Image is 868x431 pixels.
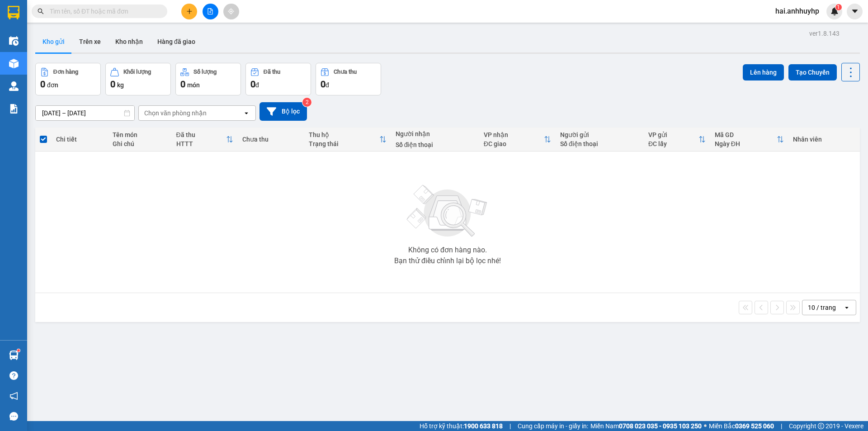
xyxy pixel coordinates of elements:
[207,8,213,14] span: file-add
[809,28,840,38] div: ver 1.8.143
[835,4,842,10] sup: 1
[176,140,226,147] div: HTTT
[334,69,357,75] div: Chưa thu
[245,63,311,95] button: Đã thu0đ
[181,4,197,19] button: plus
[9,371,18,380] span: question-circle
[808,303,836,312] div: 10 / trang
[518,421,588,431] span: Cung cấp máy in - giấy in:
[176,131,226,138] div: Đã thu
[117,81,124,89] span: kg
[56,136,103,143] div: Chi tiết
[709,421,774,431] span: Miền Bắc
[113,140,167,147] div: Ghi chú
[402,180,493,243] img: svg+xml;base64,PHN2ZyBjbGFzcz0ibGlzdC1wbHVnX19zdmciIHhtbG5zPSJodHRwOi8vd3d3LnczLm9yZy8yMDAwL3N2Zy...
[851,7,859,15] span: caret-down
[818,423,824,429] span: copyright
[781,421,782,431] span: |
[113,131,167,138] div: Tên món
[9,59,19,68] img: warehouse-icon
[8,6,19,19] img: logo-vxr
[710,128,788,152] th: Toggle SortBy
[50,6,156,16] input: Tìm tên, số ĐT hoặc mã đơn
[72,31,108,52] button: Trên xe
[172,128,238,152] th: Toggle SortBy
[186,8,193,14] span: plus
[309,131,379,138] div: Thu hộ
[180,79,185,90] span: 0
[479,128,556,152] th: Toggle SortBy
[768,5,826,17] span: hai.anhhuyhp
[316,63,381,95] button: Chưa thu0đ
[17,349,20,352] sup: 1
[110,79,115,90] span: 0
[150,31,203,52] button: Hàng đã giao
[420,421,503,431] span: Hỗ trợ kỹ thuật:
[394,257,501,265] div: Bạn thử điều chỉnh lại bộ lọc nhé!
[560,140,639,147] div: Số điện thoại
[255,81,259,89] span: đ
[648,131,698,138] div: VP gửi
[175,63,241,95] button: Số lượng0món
[105,63,171,95] button: Khối lượng0kg
[108,31,150,52] button: Kho nhận
[309,140,379,147] div: Trạng thái
[40,79,45,90] span: 0
[193,69,217,75] div: Số lượng
[304,128,391,152] th: Toggle SortBy
[47,81,58,89] span: đơn
[35,63,101,95] button: Đơn hàng0đơn
[9,412,18,421] span: message
[788,64,837,81] button: Tạo Chuyến
[203,4,218,19] button: file-add
[837,4,840,10] span: 1
[325,81,329,89] span: đ
[9,104,19,114] img: solution-icon
[644,128,710,152] th: Toggle SortBy
[144,109,207,118] div: Chọn văn phòng nhận
[396,141,475,148] div: Số điện thoại
[715,131,777,138] div: Mã GD
[302,98,311,107] sup: 2
[9,350,19,360] img: warehouse-icon
[464,422,503,430] strong: 1900 633 818
[793,136,855,143] div: Nhân viên
[53,69,78,75] div: Đơn hàng
[264,69,280,75] div: Đã thu
[843,304,850,311] svg: open
[396,130,475,137] div: Người nhận
[38,8,44,14] span: search
[123,69,151,75] div: Khối lượng
[321,79,325,90] span: 0
[408,246,487,254] div: Không có đơn hàng nào.
[484,131,544,138] div: VP nhận
[735,422,774,430] strong: 0369 525 060
[223,4,239,19] button: aim
[704,424,707,428] span: ⚪️
[830,7,839,15] img: icon-new-feature
[242,136,300,143] div: Chưa thu
[228,8,234,14] span: aim
[743,64,784,81] button: Lên hàng
[590,421,702,431] span: Miền Nam
[9,81,19,91] img: warehouse-icon
[484,140,544,147] div: ĐC giao
[9,36,19,46] img: warehouse-icon
[243,109,250,117] svg: open
[619,422,702,430] strong: 0708 023 035 - 0935 103 250
[9,392,18,400] span: notification
[648,140,698,147] div: ĐC lấy
[847,4,863,19] button: caret-down
[715,140,777,147] div: Ngày ĐH
[560,131,639,138] div: Người gửi
[35,31,72,52] button: Kho gửi
[509,421,511,431] span: |
[259,102,307,121] button: Bộ lọc
[250,79,255,90] span: 0
[36,106,134,120] input: Select a date range.
[187,81,200,89] span: món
